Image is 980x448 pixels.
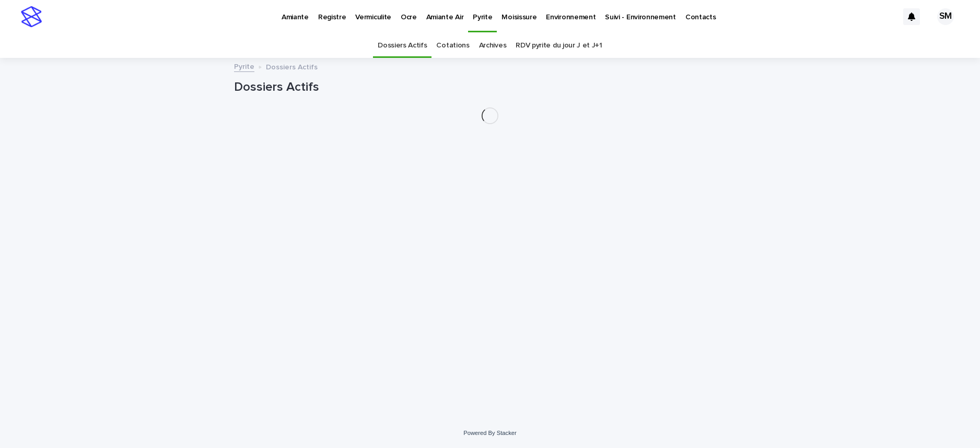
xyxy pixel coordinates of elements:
[479,33,507,58] a: Archives
[463,430,516,436] a: Powered By Stacker
[436,33,469,58] a: Cotations
[266,60,318,72] p: Dossiers Actifs
[234,60,254,72] a: Pyrite
[516,33,602,58] a: RDV pyrite du jour J et J+1
[21,6,42,27] img: stacker-logo-s-only.png
[937,8,954,25] div: SM
[234,80,746,95] h1: Dossiers Actifs
[378,33,427,58] a: Dossiers Actifs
